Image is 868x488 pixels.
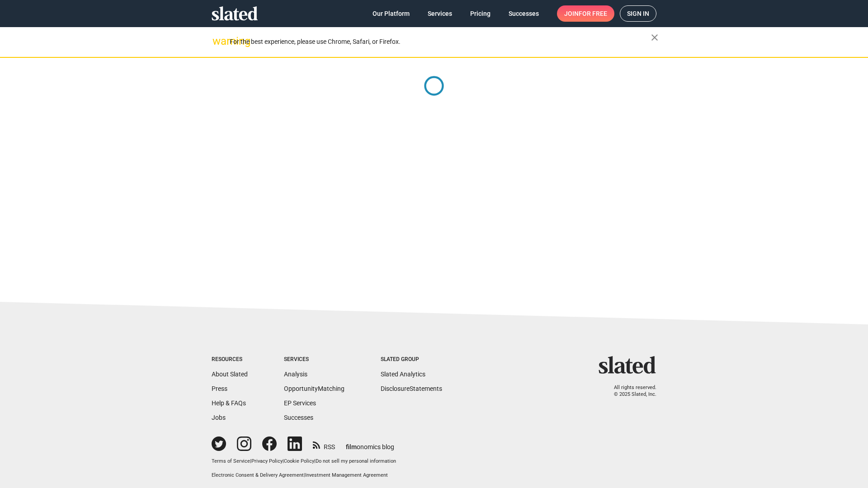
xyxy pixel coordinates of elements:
[579,5,607,22] span: for free
[313,437,335,451] a: RSS
[212,414,226,421] a: Jobs
[346,443,357,450] span: film
[304,472,305,478] span: |
[381,356,442,363] div: Slated Group
[250,458,251,464] span: |
[509,5,539,22] span: Successes
[283,458,284,464] span: |
[316,458,396,465] button: Do not sell my personal information
[470,5,491,22] span: Pricing
[463,5,498,22] a: Pricing
[428,5,452,22] span: Services
[212,36,223,47] mat-icon: warning
[305,472,388,478] a: Investment Management Agreement
[649,32,660,43] mat-icon: close
[557,5,614,22] a: Joinfor free
[501,5,546,22] a: Successes
[284,356,344,363] div: Services
[284,385,344,392] a: OpportunityMatching
[251,458,283,464] a: Privacy Policy
[314,458,316,464] span: |
[284,399,316,407] a: EP Services
[212,356,248,363] div: Resources
[212,385,227,392] a: Press
[564,5,607,22] span: Join
[284,371,307,378] a: Analysis
[212,458,250,464] a: Terms of Service
[365,5,417,22] a: Our Platform
[373,5,410,22] span: Our Platform
[420,5,459,22] a: Services
[346,436,394,451] a: filmonomics blog
[212,371,248,378] a: About Slated
[230,36,651,48] div: For the best experience, please use Chrome, Safari, or Firefox.
[284,414,313,421] a: Successes
[212,472,304,478] a: Electronic Consent & Delivery Agreement
[620,5,656,22] a: Sign in
[604,385,656,398] p: All rights reserved. © 2025 Slated, Inc.
[381,371,425,378] a: Slated Analytics
[627,6,649,21] span: Sign in
[212,399,246,407] a: Help & FAQs
[284,458,314,464] a: Cookie Policy
[381,385,442,392] a: DisclosureStatements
